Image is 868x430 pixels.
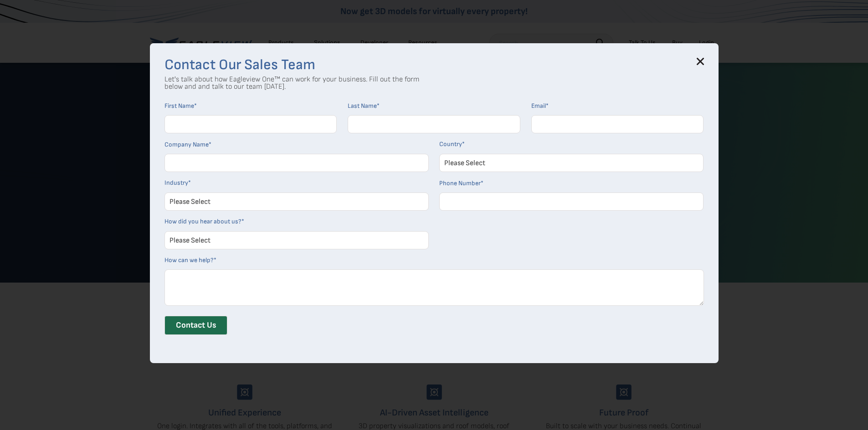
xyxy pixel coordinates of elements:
[348,102,377,110] span: Last Name
[439,179,481,187] span: Phone Number
[164,102,194,110] span: First Name
[164,256,214,264] span: How can we help?
[439,140,462,148] span: Country
[531,102,546,110] span: Email
[164,76,420,91] p: Let's talk about how Eagleview One™ can work for your business. Fill out the form below and and t...
[164,58,704,72] h3: Contact Our Sales Team
[164,179,188,187] span: Industry
[164,141,209,148] span: Company Name
[164,316,227,335] input: Contact Us
[164,218,241,225] span: How did you hear about us?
